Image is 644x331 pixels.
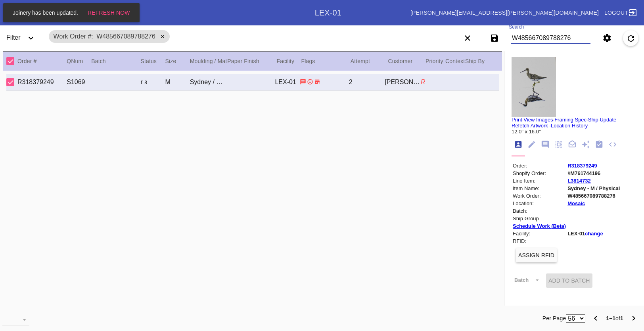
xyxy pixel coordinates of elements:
[23,30,39,46] button: Expand
[626,310,642,326] button: Next Page
[165,58,176,64] span: Size
[514,140,523,150] ng-md-icon: Order Info
[3,27,44,49] div: FilterExpand
[588,310,604,326] button: Previous Page
[140,79,142,85] span: r
[588,117,598,123] a: Ship
[460,30,475,46] button: Clear filters
[512,57,556,117] img: c_inside,w_600,h_600.auto
[6,74,499,91] div: Select Work OrderR318379249S1069Retail Accepted 8 workflow steps remainingMSydney / No MatLEX-012...
[351,56,388,66] div: Attempt
[465,58,485,64] span: Ship By
[567,178,591,184] a: L3814732
[165,56,190,66] div: Size
[514,274,542,286] md-select: Batch
[548,277,590,284] span: Add to Batch
[595,140,604,150] ng-md-icon: Workflow
[275,79,299,86] div: LEX-01
[554,117,586,123] a: Framing Spec
[551,123,588,129] a: Location History
[388,56,425,66] div: Customer
[512,192,566,199] td: Work Order:
[585,231,603,237] a: change
[385,79,421,86] div: [PERSON_NAME]
[425,58,443,64] span: Priority
[512,117,522,123] a: Print
[518,252,554,258] span: Assign RFID
[581,140,590,150] ng-md-icon: Add Ons
[512,123,551,129] a: Refetch Artwork ·
[144,80,147,85] span: 8 workflow steps remaining
[190,79,226,86] div: Sydney / No Mat
[315,8,341,17] div: LEX-01
[10,10,80,16] span: Joinery has been updated.
[567,170,620,177] td: #M761744196
[190,56,228,66] div: Moulding / Mat
[140,56,165,66] div: Status
[568,140,577,150] ng-md-icon: Package Note
[6,55,18,67] md-checkbox: Select All
[487,30,502,46] button: Save filters
[608,140,617,150] ng-md-icon: JSON Files
[301,56,351,66] div: Flags
[6,34,21,41] span: Filter
[19,5,315,21] div: Work OrdersExpand
[606,315,615,321] b: 1–1
[512,117,638,135] div: · · · ·
[512,177,566,184] td: Line Item:
[96,33,155,40] span: W485667089788276
[91,56,140,66] div: Batch
[6,77,18,87] md-checkbox: Select Work Order
[567,200,585,206] a: Mosaic
[17,56,67,66] div: Order #
[140,79,142,85] span: Retail Accepted
[512,200,566,207] td: Location:
[512,238,566,244] td: RFID:
[567,163,597,169] a: R318379249
[523,117,553,123] a: View Images
[513,223,566,229] a: Schedule Work (Beta)
[567,185,620,192] td: Sydney - M / Physical
[300,78,306,85] span: Has instructions from customer. Has instructions from business.
[445,56,465,66] div: Context
[67,79,91,86] div: S1069
[527,140,536,150] ng-md-icon: Work Order Fields
[542,314,566,323] label: Per Page
[463,38,472,44] ng-md-icon: Clear filters
[465,56,499,66] div: Ship By
[516,248,557,262] button: Assign RFID
[421,79,425,85] span: R
[567,230,620,237] td: LEX-01
[623,30,638,46] button: Refresh
[599,30,615,46] button: Settings
[425,56,445,66] div: Priority
[410,10,599,16] a: [PERSON_NAME][EMAIL_ADDRESS][PERSON_NAME][DOMAIN_NAME]
[165,79,190,86] div: M
[314,78,320,85] span: Ship to Store
[512,215,566,222] td: Ship Group
[567,192,620,199] td: W485667089788276
[144,80,147,85] span: 8
[512,162,566,169] td: Order:
[604,10,628,16] span: Logout
[620,315,623,321] b: 1
[600,117,616,123] a: Update
[67,56,91,66] div: QNum
[512,129,638,135] div: 12.0" x 16.0"
[85,6,132,20] button: Refresh Now
[276,56,301,66] div: Facility
[17,79,67,86] div: R318379249
[602,6,638,20] a: Logout
[512,170,566,177] td: Shopify Order:
[554,140,563,150] ng-md-icon: Measurements
[541,140,550,150] ng-md-icon: Notes
[349,79,385,86] div: 2
[307,78,313,85] span: return
[512,230,566,237] td: Facility:
[512,185,566,192] td: Item Name:
[546,273,592,288] button: Add to Batch
[512,208,566,214] td: Batch:
[2,314,29,325] md-select: download-file: Download...
[88,10,130,16] span: Refresh Now
[606,314,623,323] div: of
